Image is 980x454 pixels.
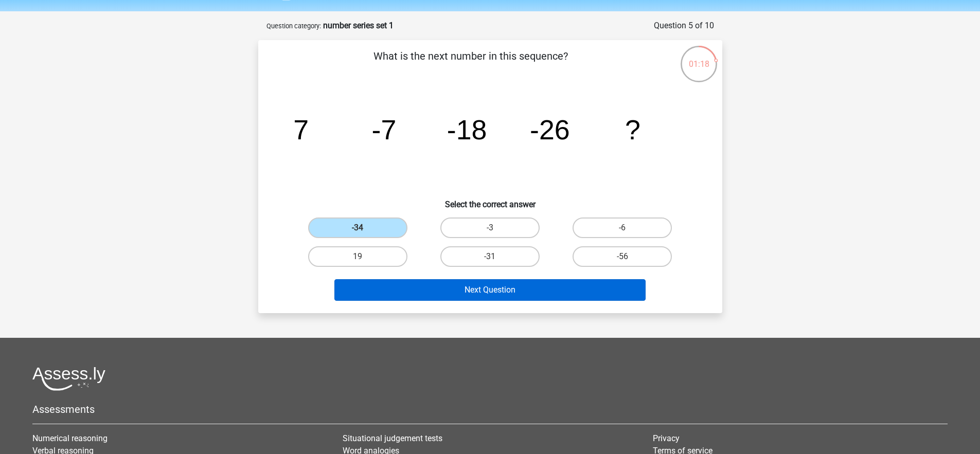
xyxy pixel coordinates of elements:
tspan: 7 [293,114,309,145]
tspan: -18 [447,114,487,145]
a: Privacy [653,433,680,443]
a: Situational judgement tests [343,433,442,443]
tspan: -26 [530,114,570,145]
label: -56 [573,246,672,267]
label: 19 [308,246,407,267]
a: Numerical reasoning [32,433,108,443]
h6: Select the correct answer [275,191,706,209]
div: Question 5 of 10 [654,20,714,32]
h5: Assessments [32,403,948,415]
tspan: ? [625,114,640,145]
label: -3 [440,217,540,238]
tspan: -7 [371,114,396,145]
label: -34 [308,217,407,238]
button: Next Question [334,279,646,301]
img: Assessly logo [32,367,105,391]
strong: number series set 1 [323,21,394,30]
label: -6 [573,217,672,238]
div: 01:18 [680,45,718,70]
small: Question category: [266,22,321,30]
label: -31 [440,246,540,267]
p: What is the next number in this sequence? [275,48,667,79]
